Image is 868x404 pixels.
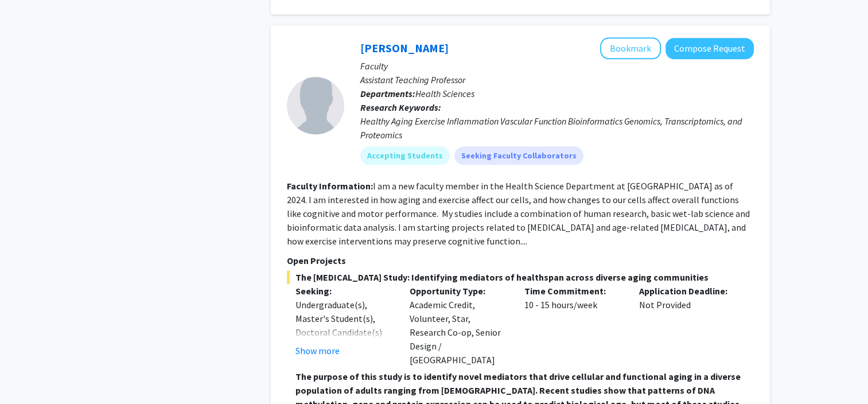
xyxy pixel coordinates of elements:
[360,102,441,113] b: Research Keywords:
[516,284,630,367] div: 10 - 15 hours/week
[295,344,340,358] button: Show more
[9,352,49,395] iframe: Chat
[415,88,474,99] span: Health Sciences
[630,284,745,367] div: Not Provided
[295,298,393,367] div: Undergraduate(s), Master's Student(s), Doctoral Candidate(s) (PhD, MD, DMD, PharmD, etc.)
[287,180,373,192] b: Faculty Information:
[287,254,754,267] p: Open Projects
[600,37,661,59] button: Add Meghan Smith to Bookmarks
[360,73,754,87] p: Assistant Teaching Professor
[524,284,622,298] p: Time Commitment:
[360,41,449,55] a: [PERSON_NAME]
[639,284,737,298] p: Application Deadline:
[360,88,415,99] b: Departments:
[410,284,507,298] p: Opportunity Type:
[360,114,754,142] div: Healthy Aging Exercise Inflammation Vascular Function Bioinformatics Genomics, Transcriptomics, a...
[295,284,393,298] p: Seeking:
[287,180,750,247] fg-read-more: I am a new faculty member in the Health Science Department at [GEOGRAPHIC_DATA] as of 2024. I am ...
[401,284,516,367] div: Academic Credit, Volunteer, Star, Research Co-op, Senior Design / [GEOGRAPHIC_DATA]
[454,146,583,165] mat-chip: Seeking Faculty Collaborators
[665,38,754,59] button: Compose Request to Meghan Smith
[360,146,450,165] mat-chip: Accepting Students
[287,270,754,284] span: The [MEDICAL_DATA] Study: Identifying mediators of healthspan across diverse aging communities
[360,59,754,73] p: Faculty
